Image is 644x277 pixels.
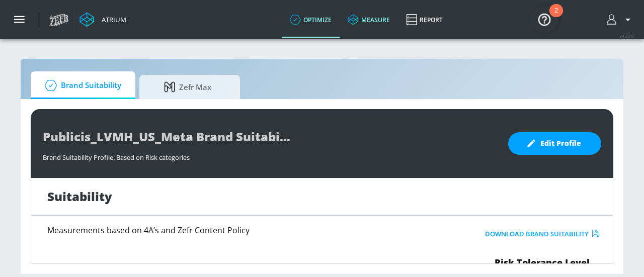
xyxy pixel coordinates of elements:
[98,15,126,24] div: Atrium
[47,226,424,234] h6: Measurements based on 4A’s and Zefr Content Policy
[508,132,601,155] button: Edit Profile
[149,75,226,99] span: Zefr Max
[495,256,590,268] span: Risk Tolerance Level
[620,33,634,39] span: v 4.32.0
[47,188,112,205] h1: Suitability
[43,148,498,162] div: Brand Suitability Profile: Based on Risk categories
[41,73,121,98] span: Brand Suitability
[398,2,451,38] a: Report
[79,12,126,27] a: Atrium
[528,137,581,150] span: Edit Profile
[482,226,602,242] button: Download Brand Suitability
[554,11,558,24] div: 2
[282,2,340,38] a: optimize
[530,5,558,33] button: Open Resource Center, 2 new notifications
[340,2,398,38] a: measure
